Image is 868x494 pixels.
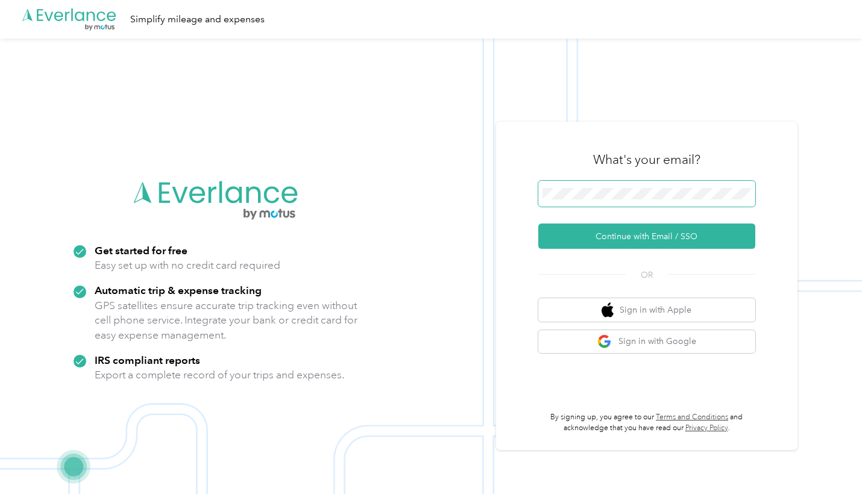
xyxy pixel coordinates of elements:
p: Export a complete record of your trips and expenses. [95,367,344,383]
p: Easy set up with no credit card required [95,258,280,273]
button: apple logoSign in with Apple [538,298,755,322]
a: Privacy Policy [685,424,728,433]
p: By signing up, you agree to our and acknowledge that you have read our . [538,412,755,433]
div: Simplify mileage and expenses [130,12,265,27]
a: Terms and Conditions [656,413,728,422]
iframe: Everlance-gr Chat Button Frame [800,427,868,494]
button: Continue with Email / SSO [538,224,755,249]
strong: Get started for free [95,244,187,257]
h3: What's your email? [593,151,700,168]
img: google logo [597,334,612,349]
strong: Automatic trip & expense tracking [95,284,262,296]
img: apple logo [602,302,614,317]
p: GPS satellites ensure accurate trip tracking even without cell phone service. Integrate your bank... [95,298,358,343]
strong: IRS compliant reports [95,354,200,366]
button: google logoSign in with Google [538,330,755,354]
span: OR [626,269,668,281]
